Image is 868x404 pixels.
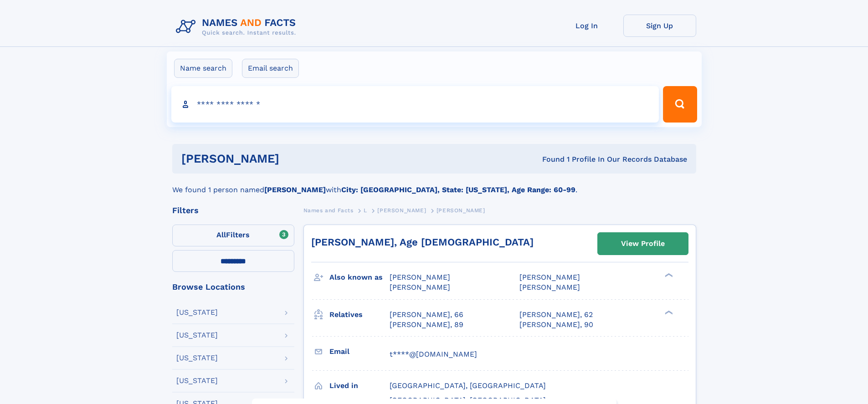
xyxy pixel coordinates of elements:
[329,344,390,359] h3: Email
[519,273,580,281] span: [PERSON_NAME]
[181,153,411,164] h1: [PERSON_NAME]
[341,185,575,194] b: City: [GEOGRAPHIC_DATA], State: [US_STATE], Age Range: 60-99
[172,174,696,195] div: We found 1 person named with .
[390,283,450,291] span: [PERSON_NAME]
[519,310,593,320] a: [PERSON_NAME], 62
[411,154,687,164] div: Found 1 Profile In Our Records Database
[377,205,426,216] a: [PERSON_NAME]
[329,270,390,285] h3: Also known as
[174,59,232,78] label: Name search
[663,309,673,315] div: ❯
[621,233,665,254] div: View Profile
[390,273,450,281] span: [PERSON_NAME]
[172,15,303,39] img: Logo Names and Facts
[377,207,426,214] span: [PERSON_NAME]
[172,283,294,291] div: Browse Locations
[390,320,463,330] a: [PERSON_NAME], 89
[550,15,623,37] a: Log In
[329,378,390,394] h3: Lived in
[519,283,580,291] span: [PERSON_NAME]
[172,225,294,246] label: Filters
[303,205,354,216] a: Names and Facts
[176,332,218,339] div: [US_STATE]
[264,185,326,194] b: [PERSON_NAME]
[176,354,218,362] div: [US_STATE]
[176,309,218,316] div: [US_STATE]
[172,206,294,215] div: Filters
[390,381,546,390] span: [GEOGRAPHIC_DATA], [GEOGRAPHIC_DATA]
[623,15,696,37] a: Sign Up
[598,233,688,255] a: View Profile
[663,272,673,278] div: ❯
[311,236,534,248] a: [PERSON_NAME], Age [DEMOGRAPHIC_DATA]
[663,86,697,123] button: Search Button
[364,205,367,216] a: L
[242,59,299,78] label: Email search
[216,230,226,239] span: All
[390,310,463,320] a: [PERSON_NAME], 66
[176,377,218,384] div: [US_STATE]
[329,307,390,322] h3: Relatives
[364,207,367,214] span: L
[519,320,593,330] a: [PERSON_NAME], 90
[171,86,659,123] input: search input
[437,207,485,214] span: [PERSON_NAME]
